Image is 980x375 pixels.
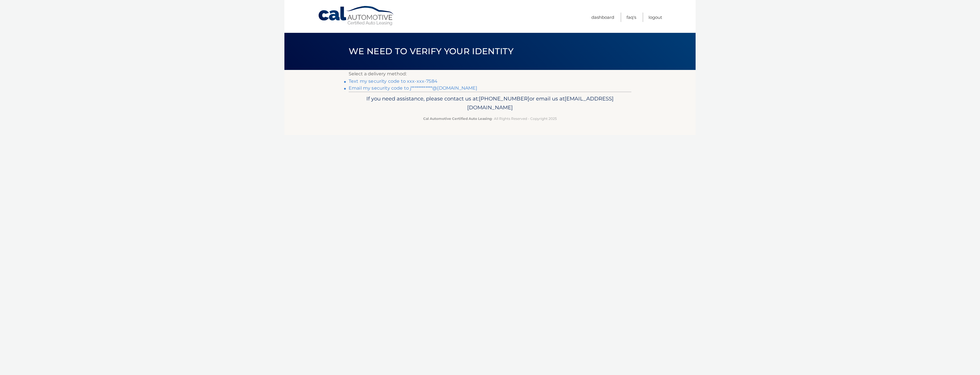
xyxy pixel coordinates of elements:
[423,116,492,121] strong: Cal Automotive Certified Auto Leasing
[648,13,662,22] a: Logout
[349,70,631,78] p: Select a delivery method:
[318,6,395,26] a: Cal Automotive
[349,78,437,84] a: Text my security code to xxx-xxx-7584
[352,94,628,112] p: If you need assistance, please contact us at: or email us at
[352,116,628,122] p: - All Rights Reserved - Copyright 2025
[591,13,614,22] a: Dashboard
[626,13,636,22] a: FAQ's
[349,46,513,57] span: We need to verify your identity
[479,95,529,102] span: [PHONE_NUMBER]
